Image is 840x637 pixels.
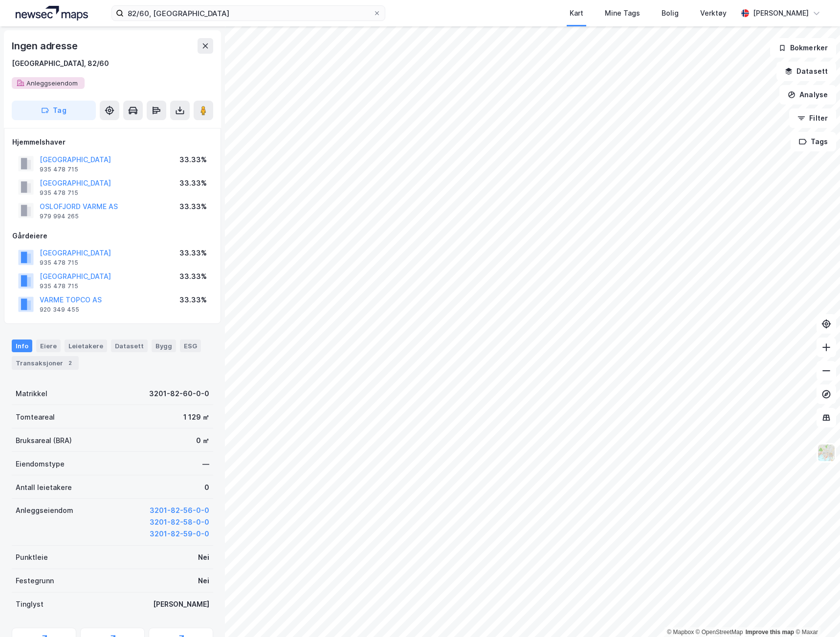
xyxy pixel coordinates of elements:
div: Transaksjoner [12,356,79,370]
div: Gårdeiere [12,230,213,242]
div: Verktøy [700,7,727,19]
div: 0 ㎡ [196,435,209,446]
div: [GEOGRAPHIC_DATA], 82/60 [12,58,109,69]
div: 935 478 715 [40,259,78,267]
button: 3201-82-56-0-0 [150,505,209,516]
img: Z [817,444,836,462]
div: 935 478 715 [40,189,78,197]
div: 935 478 715 [40,282,78,290]
div: 33.33% [179,294,207,306]
button: Filter [789,108,836,128]
a: Mapbox [667,629,694,636]
div: Punktleie [16,552,48,563]
div: 2 [65,358,75,368]
div: 0 [204,482,209,493]
div: Mine Tags [605,7,640,19]
div: 1 129 ㎡ [183,411,209,423]
div: [PERSON_NAME] [753,7,809,19]
div: 33.33% [179,177,207,189]
div: Info [12,340,32,352]
div: 3201-82-60-0-0 [149,388,209,400]
div: Antall leietakere [16,482,72,493]
button: 3201-82-58-0-0 [150,516,209,528]
div: 920 349 455 [40,306,79,314]
div: 33.33% [179,201,207,212]
button: Analyse [779,85,836,105]
input: Søk på adresse, matrikkel, gårdeiere, leietakere eller personer [124,6,373,21]
iframe: Chat Widget [791,590,840,637]
div: — [202,458,209,470]
div: [PERSON_NAME] [153,598,209,610]
div: Matrikkel [16,388,47,400]
div: Datasett [111,340,148,352]
div: Bygg [152,340,176,352]
button: Tag [12,101,96,120]
div: Tomteareal [16,411,55,423]
div: 33.33% [179,154,207,166]
button: Datasett [776,62,836,81]
div: Kart [570,7,583,19]
img: logo.a4113a55bc3d86da70a041830d287a7e.svg [16,6,88,21]
div: Bolig [662,7,679,19]
div: Nei [198,575,209,587]
div: Hjemmelshaver [12,136,213,148]
div: Anleggseiendom [16,505,73,516]
div: Ingen adresse [12,38,79,54]
div: Bruksareal (BRA) [16,435,72,446]
div: Eiendomstype [16,458,65,470]
div: Tinglyst [16,598,44,610]
div: Nei [198,552,209,563]
div: 935 478 715 [40,166,78,173]
div: 33.33% [179,271,207,282]
div: ESG [180,340,201,352]
div: Eiere [36,340,61,352]
a: OpenStreetMap [696,629,743,636]
div: 979 994 265 [40,212,79,220]
div: Kontrollprogram for chat [791,590,840,637]
div: Festegrunn [16,575,54,587]
button: 3201-82-59-0-0 [150,528,209,540]
a: Improve this map [746,629,794,636]
button: Tags [791,132,836,151]
div: 33.33% [179,247,207,259]
div: Leietakere [65,340,107,352]
button: Bokmerker [770,38,836,58]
